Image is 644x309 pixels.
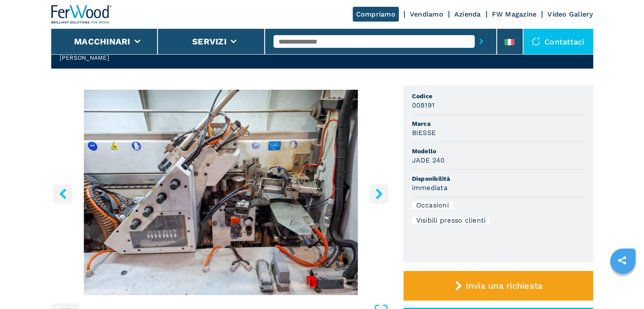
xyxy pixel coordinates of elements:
[492,10,537,18] a: FW Magazine
[412,100,435,110] h3: 008191
[192,36,227,47] button: Servizi
[412,183,448,193] h3: immediata
[353,7,399,22] a: Compriamo
[547,10,593,18] a: Video Gallery
[51,90,391,295] div: Go to Slide 3
[51,90,391,295] img: Bordatrice Singola BIESSE JADE 240
[412,217,490,224] div: Visibili presso clienti
[475,32,488,51] button: submit-button
[465,281,542,291] span: Invia una richiesta
[60,53,164,62] h2: [PERSON_NAME]
[412,174,585,183] span: Disponibilità
[412,128,436,138] h3: BIESSE
[608,271,638,303] iframe: Chat
[404,271,593,301] button: Invia una richiesta
[74,36,130,47] button: Macchinari
[412,155,445,165] h3: JADE 240
[410,10,443,18] a: Vendiamo
[53,184,72,203] button: left-button
[454,10,481,18] a: Azienda
[611,250,633,271] a: sharethis
[412,202,453,209] div: Occasioni
[412,119,585,128] span: Marca
[523,29,593,54] div: Contattaci
[370,184,389,203] button: right-button
[532,37,540,46] img: Contattaci
[412,147,585,155] span: Modello
[412,92,585,100] span: Codice
[51,5,112,24] img: Ferwood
